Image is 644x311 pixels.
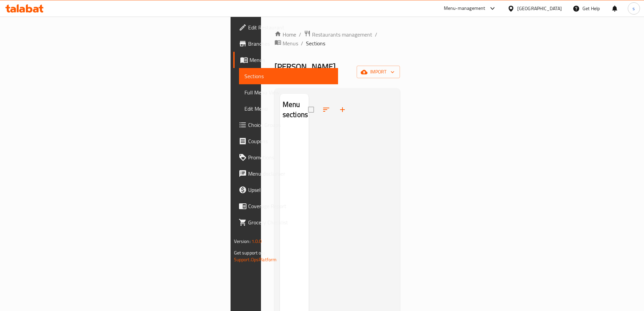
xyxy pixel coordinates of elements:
[239,68,338,84] a: Sections
[248,121,333,129] span: Choice Groups
[249,56,333,64] span: Menus
[234,248,265,257] span: Get support on:
[248,40,333,48] span: Branches
[375,30,377,39] li: /
[357,66,400,78] button: import
[234,255,277,264] a: Support.OpsPlatform
[233,198,338,214] a: Coverage Report
[233,182,338,198] a: Upsell
[244,88,333,96] span: Full Menu View
[244,72,333,80] span: Sections
[334,102,351,118] button: Add section
[233,214,338,230] a: Grocery Checklist
[248,137,333,145] span: Coupons
[248,23,333,31] span: Edit Restaurant
[234,237,251,246] span: Version:
[239,101,338,117] a: Edit Menu
[248,170,333,178] span: Menu disclaimer
[233,19,338,36] a: Edit Restaurant
[233,133,338,149] a: Coupons
[248,153,333,161] span: Promotions
[304,30,372,39] a: Restaurants management
[312,30,372,39] span: Restaurants management
[233,149,338,165] a: Promotions
[633,5,635,12] span: s
[233,165,338,182] a: Menu disclaimer
[248,202,333,210] span: Coverage Report
[233,52,338,68] a: Menus
[239,84,338,101] a: Full Menu View
[444,4,485,13] div: Menu-management
[280,126,309,131] nav: Menu sections
[362,68,395,76] span: import
[248,218,333,226] span: Grocery Checklist
[233,117,338,133] a: Choice Groups
[233,36,338,52] a: Branches
[252,237,262,246] span: 1.0.0
[248,186,333,194] span: Upsell
[244,105,333,113] span: Edit Menu
[517,5,562,12] div: [GEOGRAPHIC_DATA]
